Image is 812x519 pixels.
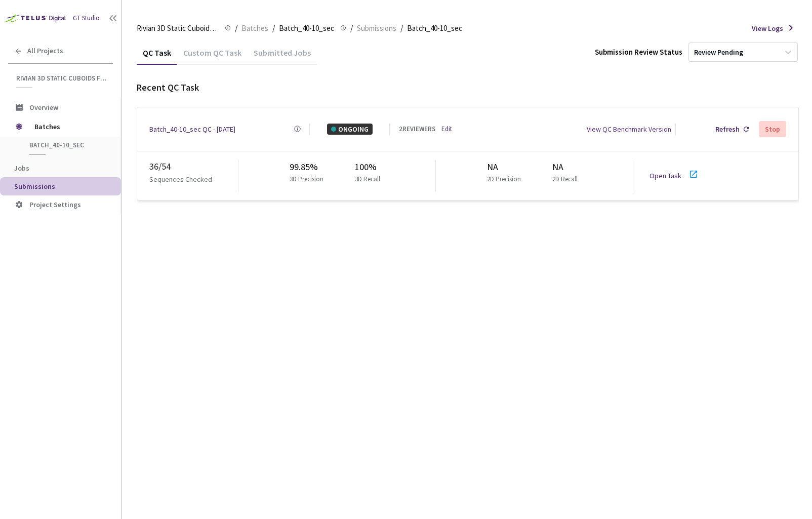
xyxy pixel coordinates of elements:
span: Project Settings [29,200,81,209]
div: 100% [355,160,384,174]
div: Custom QC Task [177,48,248,65]
div: Review Pending [694,48,743,57]
span: Jobs [14,164,29,173]
span: Batch_40-10_sec [29,141,104,149]
div: 99.85% [290,160,328,174]
span: Overview [29,103,58,112]
a: Submissions [355,22,398,33]
span: Rivian 3D Static Cuboids fixed[2024-25] [16,74,107,83]
div: 36 / 54 [149,159,238,174]
div: Submission Review Status [595,46,682,58]
div: Stop [765,125,780,133]
a: Edit [441,124,452,134]
span: Submissions [357,22,396,34]
div: GT Studio [73,13,100,23]
span: All Projects [27,47,63,55]
li: / [272,22,275,34]
p: 3D Recall [355,174,380,184]
div: QC Task [137,48,177,65]
div: Submitted Jobs [248,48,317,65]
a: Batch_40-10_sec QC - [DATE] [149,124,235,135]
div: Refresh [715,124,740,135]
p: 3D Precision [290,174,323,184]
div: ONGOING [327,124,373,135]
span: Batches [34,116,104,137]
a: Batches [239,22,270,33]
span: Submissions [14,182,55,191]
li: / [400,22,403,34]
span: Batch_40-10_sec [407,22,462,34]
a: Open Task [649,171,681,180]
li: / [350,22,353,34]
span: Batches [241,22,268,34]
span: View Logs [752,23,783,34]
div: Recent QC Task [137,81,799,95]
p: 2D Recall [552,174,578,184]
div: View QC Benchmark Version [587,124,671,135]
p: Sequences Checked [149,174,212,185]
li: / [235,22,237,34]
span: Rivian 3D Static Cuboids fixed[2024-25] [137,22,219,34]
p: 2D Precision [487,174,521,184]
span: Batch_40-10_sec [279,22,334,34]
div: NA [487,160,525,174]
div: NA [552,160,582,174]
div: 2 REVIEWERS [399,124,435,134]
